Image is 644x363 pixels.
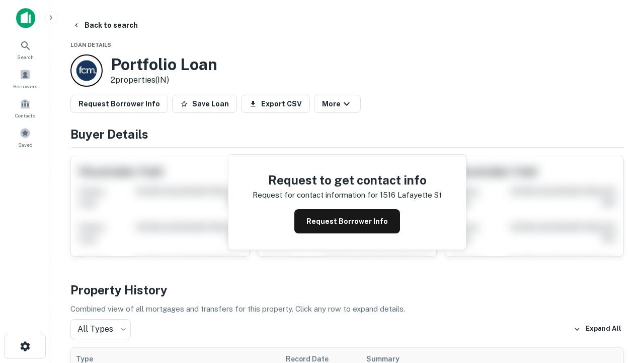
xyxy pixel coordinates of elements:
a: Saved [3,124,47,151]
span: Borrowers [13,82,37,90]
p: Combined view of all mortgages and transfers for this property. Click any row to expand details. [70,303,624,315]
h3: Portfolio Loan [111,55,217,74]
img: capitalize-icon.png [16,8,35,28]
h4: Property History [70,281,624,299]
p: 1516 lafayette st [380,189,442,201]
button: Export CSV [241,95,310,113]
h4: Buyer Details [70,125,624,143]
button: Save Loan [172,95,237,113]
a: Borrowers [3,65,47,92]
span: Saved [18,141,33,149]
a: Contacts [3,94,47,122]
button: Back to search [68,16,142,34]
span: Contacts [15,111,35,119]
p: 2 properties (IN) [111,74,217,86]
span: Loan Details [70,42,111,48]
span: Search [17,53,34,61]
a: Search [3,36,47,63]
button: More [314,95,361,113]
h4: Request to get contact info [253,171,442,189]
iframe: Chat Widget [594,282,644,331]
button: Request Borrower Info [294,209,400,233]
button: Request Borrower Info [70,95,168,113]
button: Expand All [571,322,624,337]
div: All Types [70,319,131,339]
p: Request for contact information for [253,189,378,201]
